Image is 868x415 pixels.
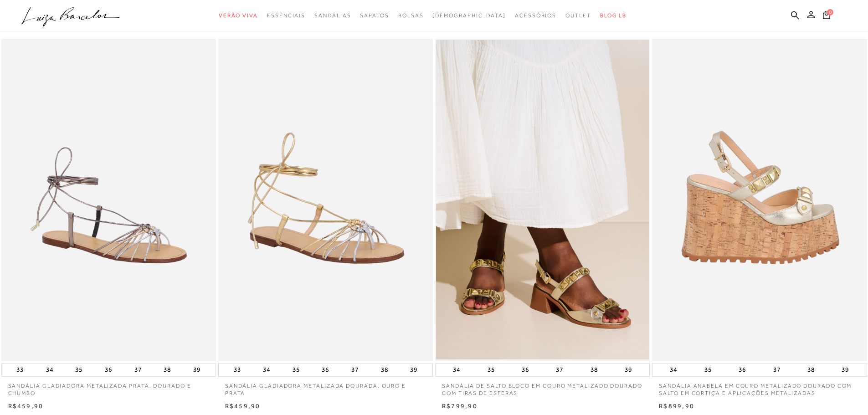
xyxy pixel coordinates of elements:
[398,12,424,19] span: Bolsas
[14,364,26,376] button: 33
[820,10,833,22] button: 0
[290,364,303,376] button: 35
[702,364,714,376] button: 35
[515,7,556,24] a: noSubCategoriesText
[132,364,144,376] button: 37
[314,12,351,19] span: Sandálias
[432,12,506,19] span: [DEMOGRAPHIC_DATA]
[736,364,749,376] button: 36
[553,364,566,376] button: 37
[432,7,506,24] a: noSubCategoriesText
[219,40,432,359] img: SANDÁLIA GLADIADORA METALIZADA DOURADA, OURO E PRATA
[360,7,389,24] a: noSubCategoriesText
[436,40,649,359] a: SANDÁLIA DE SALTO BLOCO EM COURO METALIZADO DOURADO COM TIRAS DE ESFERAS SANDÁLIA DE SALTO BLOCO ...
[8,402,44,410] span: R$459,90
[622,364,635,376] button: 39
[360,12,389,19] span: Sapatos
[450,364,463,376] button: 34
[231,364,244,376] button: 33
[839,364,852,376] button: 39
[600,7,627,24] a: BLOG LB
[652,377,867,398] a: SANDÁLIA ANABELA EM COURO METALIZADO DOURADO COM SALTO EM CORTIÇA E APLICAÇÕES METALIZADAS
[565,7,591,24] a: noSubCategoriesText
[659,402,694,410] span: R$899,90
[519,364,532,376] button: 36
[225,402,261,410] span: R$459,90
[218,377,433,398] a: SANDÁLIA GLADIADORA METALIZADA DOURADA, OURO E PRATA
[515,12,556,19] span: Acessórios
[219,40,432,359] a: SANDÁLIA GLADIADORA METALIZADA DOURADA, OURO E PRATA SANDÁLIA GLADIADORA METALIZADA DOURADA, OURO...
[219,12,258,19] span: Verão Viva
[2,40,215,359] a: SANDÁLIA GLADIADORA METALIZADA PRATA, DOURADO E CHUMBO SANDÁLIA GLADIADORA METALIZADA PRATA, DOUR...
[161,364,174,376] button: 38
[436,40,649,359] img: SANDÁLIA DE SALTO BLOCO EM COURO METALIZADO DOURADO COM TIRAS DE ESFERAS
[43,364,56,376] button: 34
[770,364,783,376] button: 37
[267,12,305,19] span: Essenciais
[2,40,215,359] img: SANDÁLIA GLADIADORA METALIZADA PRATA, DOURADO E CHUMBO
[314,7,351,24] a: noSubCategoriesText
[485,364,498,376] button: 35
[260,364,273,376] button: 34
[442,402,478,410] span: R$799,90
[349,364,361,376] button: 37
[219,7,258,24] a: noSubCategoriesText
[319,364,332,376] button: 36
[267,7,305,24] a: noSubCategoriesText
[398,7,424,24] a: noSubCategoriesText
[588,364,601,376] button: 38
[805,364,817,376] button: 38
[827,9,833,15] span: 0
[407,364,420,376] button: 39
[72,364,85,376] button: 35
[190,364,203,376] button: 39
[653,39,867,361] img: SANDÁLIA ANABELA EM COURO METALIZADO DOURADO COM SALTO EM CORTIÇA E APLICAÇÕES METALIZADAS
[600,12,627,19] span: BLOG LB
[102,364,115,376] button: 36
[378,364,391,376] button: 38
[1,377,216,398] a: SANDÁLIA GLADIADORA METALIZADA PRATA, DOURADO E CHUMBO
[667,364,680,376] button: 34
[435,377,650,398] a: SANDÁLIA DE SALTO BLOCO EM COURO METALIZADO DOURADO COM TIRAS DE ESFERAS
[565,12,591,19] span: Outlet
[653,40,866,359] a: SANDÁLIA ANABELA EM COURO METALIZADO DOURADO COM SALTO EM CORTIÇA E APLICAÇÕES METALIZADAS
